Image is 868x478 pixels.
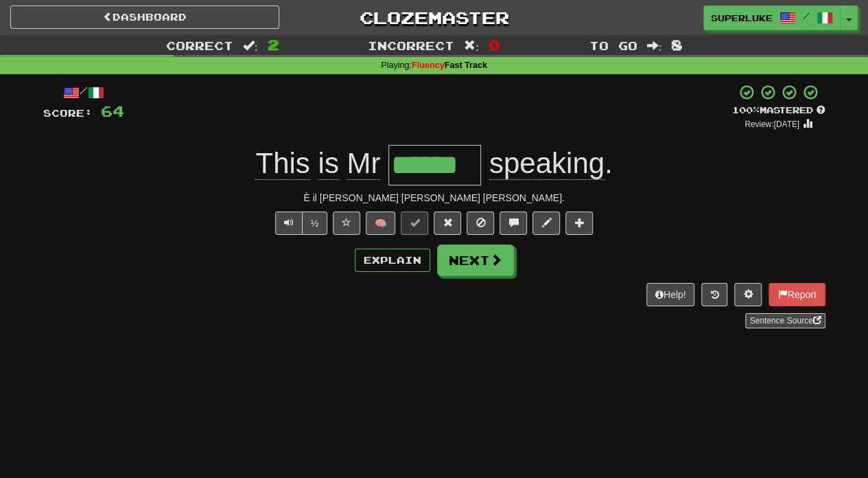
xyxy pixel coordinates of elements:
wdautohl-customtag: Fluency [412,60,445,70]
span: Incorrect [368,38,454,52]
button: Next [437,244,514,276]
span: superluke [711,12,773,24]
a: Dashboard [10,5,279,29]
span: Correct [166,38,233,52]
span: 0 [489,36,500,53]
div: È il [PERSON_NAME] [PERSON_NAME] [PERSON_NAME]. [43,191,825,205]
button: Play sentence audio (ctl+space) [275,212,303,235]
span: : [464,40,479,52]
a: Clozemaster [300,5,569,30]
span: . [481,147,612,180]
span: 100 % [732,104,760,115]
button: Add to collection (alt+a) [565,212,593,235]
div: Text-to-speech controls [272,212,328,235]
span: / [803,11,810,21]
span: speaking [489,147,605,180]
span: Score: [43,107,93,119]
button: Ignore sentence (alt+i) [467,212,494,235]
small: Review: [DATE] [744,119,799,129]
span: 2 [268,36,279,53]
a: superluke / [703,5,841,30]
span: Mr [347,147,380,180]
div: Mastered [732,104,825,117]
div: / [43,84,124,101]
button: Set this sentence to 100% Mastered (alt+m) [401,212,428,235]
span: : [646,40,661,52]
span: 8 [671,36,683,53]
button: Reset to 0% Mastered (alt+r) [434,212,461,235]
button: Edit sentence (alt+d) [532,212,560,235]
button: Favorite sentence (alt+f) [333,212,360,235]
span: is [318,147,338,180]
button: Discuss sentence (alt+u) [500,212,527,235]
button: Explain [355,249,430,272]
span: 64 [101,102,124,119]
button: Help! [646,283,695,306]
span: This [255,147,309,180]
span: To go [589,38,637,52]
strong: Fast Track [412,60,487,70]
button: Report [769,283,825,306]
button: ½ [302,212,328,235]
button: Round history (alt+y) [701,283,727,306]
a: Sentence Source [745,313,825,328]
button: 🧠 [366,212,395,235]
span: : [243,40,258,52]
